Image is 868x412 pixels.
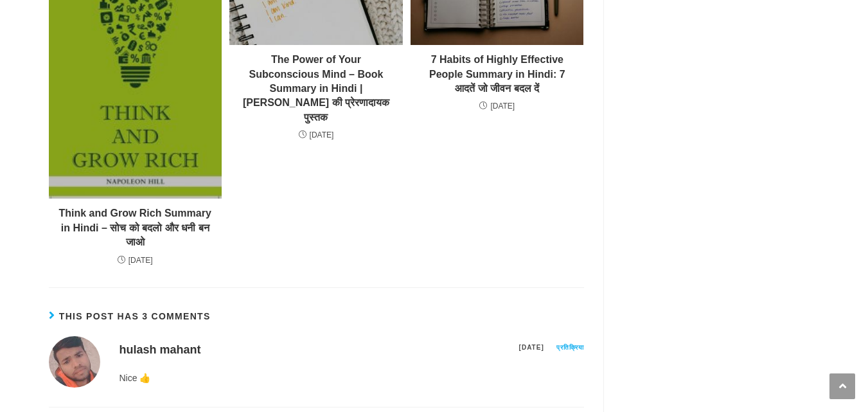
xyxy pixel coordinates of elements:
span: [DATE] [519,344,544,351]
a: hulash mahant का जवाब दें [556,344,584,351]
time: [DATE] [118,256,153,265]
span: This Post Has 3 Comments [49,311,211,321]
p: Nice 👍 [120,370,584,386]
a: 7 Habits of Highly Effective People Summary in Hindi: 7 आदतें जो जीवन बदल दें [418,53,576,96]
time: [DATE] [479,102,515,111]
a: The Power of Your Subconscious Mind – Book Summary in Hindi | [PERSON_NAME] की प्रेरणादायक पुस्तक [237,53,394,125]
a: Scroll to the top of the page [829,373,855,399]
a: Think and Grow Rich Summary in Hindi – सोच को बदलो और धनी बन जाओ [57,206,214,249]
a: hulash mahant [120,343,201,356]
time: [DATE] [299,130,334,139]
